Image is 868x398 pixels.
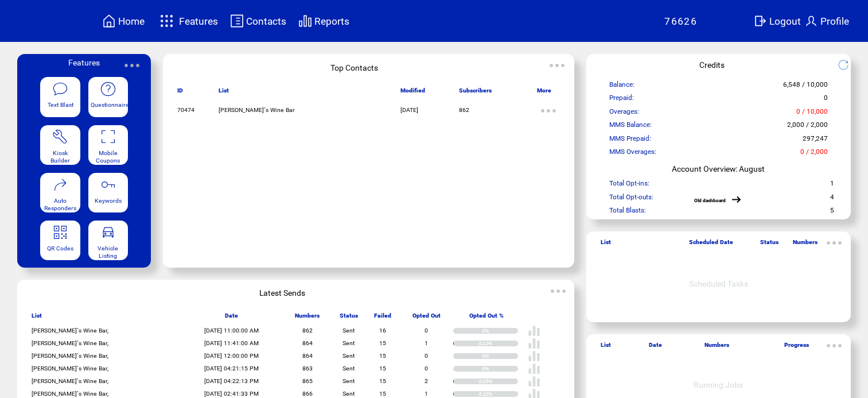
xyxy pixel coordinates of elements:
[177,87,183,99] span: ID
[340,312,358,324] span: Status
[830,206,834,219] span: 5
[400,106,418,114] span: [DATE]
[91,101,129,109] span: Questionnaire
[664,16,697,27] span: 76626
[425,377,428,385] span: 2
[379,377,386,385] span: 15
[760,238,779,251] span: Status
[230,14,244,28] img: contacts.svg
[95,197,122,204] span: Keywords
[753,14,767,28] img: exit.svg
[44,197,76,212] span: Auto Responders
[425,339,428,347] span: 1
[204,390,259,397] span: [DATE] 02:41:33 PM
[298,14,312,28] img: chart.svg
[52,224,68,240] img: qr.svg
[246,16,286,27] span: Contacts
[52,81,68,97] img: text-blast.svg
[528,362,540,375] img: poll%20-%20white.svg
[528,337,540,350] img: poll%20-%20white.svg
[609,94,634,107] span: Prepaid:
[469,312,504,324] span: Opted Out %
[783,80,828,94] span: 6,548 / 10,000
[609,121,652,134] span: MMS Balance:
[769,16,801,27] span: Logout
[479,341,518,346] div: 0.12%
[40,125,80,165] a: Kiosk Builder
[204,365,259,372] span: [DATE] 04:21:15 PM
[219,106,295,114] span: [PERSON_NAME]`s Wine Bar
[425,327,428,334] span: 0
[528,324,540,337] img: poll%20-%20white.svg
[459,87,492,99] span: Subscribers
[823,231,846,254] img: ellypsis.svg
[68,58,100,67] span: Features
[796,107,828,121] span: 0 / 10,000
[96,149,120,164] span: Mobile Coupons
[601,341,611,354] span: List
[48,101,73,109] span: Text Blast
[295,312,320,324] span: Numbers
[32,327,108,334] span: [PERSON_NAME]`s Wine Bar,
[609,134,651,148] span: MMS Prepaid:
[546,54,569,77] img: ellypsis.svg
[302,390,313,397] span: 866
[528,375,540,388] img: poll%20-%20white.svg
[47,245,73,252] span: QR Codes
[177,106,194,114] span: 70474
[704,341,729,354] span: Numbers
[838,59,858,71] img: refresh.png
[342,352,355,360] span: Sent
[314,16,349,27] span: Reports
[40,173,80,212] a: Auto Responders
[609,80,635,94] span: Balance:
[804,14,818,28] img: profile.svg
[118,16,145,27] span: Home
[694,380,743,389] span: Running Jobs
[88,221,128,260] a: Vehicle Listing
[609,206,646,219] span: Total Blasts:
[547,280,570,303] img: ellypsis.svg
[40,221,80,260] a: QR Codes
[803,134,828,148] span: 297,247
[88,125,128,165] a: Mobile Coupons
[784,341,809,354] span: Progress
[40,77,80,117] a: Text Blast
[699,60,725,69] span: Credits
[800,148,828,161] span: 0 / 2,000
[830,179,834,192] span: 1
[204,339,259,347] span: [DATE] 11:41:00 AM
[379,352,386,360] span: 15
[379,339,386,347] span: 15
[482,353,517,359] div: 0%
[342,390,355,397] span: Sent
[689,238,733,251] span: Scheduled Date
[803,12,851,30] a: Profile
[672,164,765,173] span: Account Overview: August
[459,106,469,114] span: 862
[259,288,305,297] span: Latest Sends
[787,121,828,134] span: 2,000 / 2,000
[342,327,355,334] span: Sent
[479,391,518,397] div: 0.12%
[752,12,803,30] a: Logout
[100,224,116,240] img: vehicle-listing.svg
[297,12,351,30] a: Reports
[609,107,639,121] span: Overages:
[32,352,108,360] span: [PERSON_NAME]`s Wine Bar,
[528,350,540,362] img: poll%20-%20white.svg
[179,16,218,27] span: Features
[155,10,220,32] a: Features
[694,198,726,203] a: Old dashboard
[98,245,118,260] span: Vehicle Listing
[157,11,177,30] img: features.svg
[120,54,143,77] img: ellypsis.svg
[482,366,517,372] div: 0%
[479,378,518,384] div: 0.23%
[412,312,441,324] span: Opted Out
[32,339,108,347] span: [PERSON_NAME]`s Wine Bar,
[379,365,386,372] span: 15
[425,365,428,372] span: 0
[609,148,656,161] span: MMS Overages:
[219,87,229,99] span: List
